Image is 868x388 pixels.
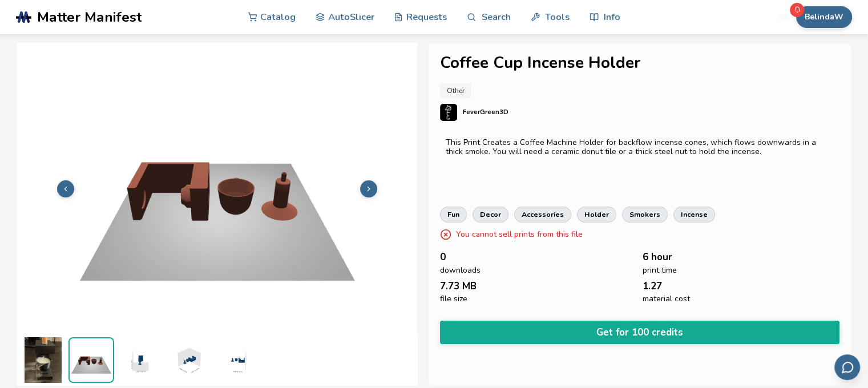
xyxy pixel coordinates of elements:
[37,9,142,25] span: Matter Manifest
[577,207,616,223] a: holder
[643,294,690,304] span: material cost
[622,207,668,223] a: smokers
[440,252,446,262] span: 0
[456,228,583,240] p: You cannot sell prints from this file
[117,337,163,383] img: 1_3D_Dimensions
[643,281,662,292] span: 1.27
[473,207,508,223] a: decor
[440,104,839,132] a: FeverGreen3D's profileFeverGreen3D
[796,6,852,28] button: BelindaW
[446,138,834,156] div: This Print Creates a Coffee Machine Holder for backflow incense cones, which flows downwards in a...
[514,207,571,223] a: accessories
[643,252,672,262] span: 6 hour
[214,337,260,383] img: 1_3D_Dimensions
[440,321,839,344] button: Get for 100 credits
[834,354,860,380] button: Send feedback via email
[673,207,715,223] a: incense
[440,83,471,98] a: Other
[70,338,113,382] img: 1_Print_Preview
[440,104,457,121] img: FeverGreen3D's profile
[463,106,508,118] p: FeverGreen3D
[440,294,467,304] span: file size
[440,281,477,292] span: 7.73 MB
[440,207,467,223] a: fun
[440,266,481,275] span: downloads
[165,337,211,383] img: 1_3D_Dimensions
[643,266,677,275] span: print time
[440,54,839,72] h1: Coffee Cup Incense Holder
